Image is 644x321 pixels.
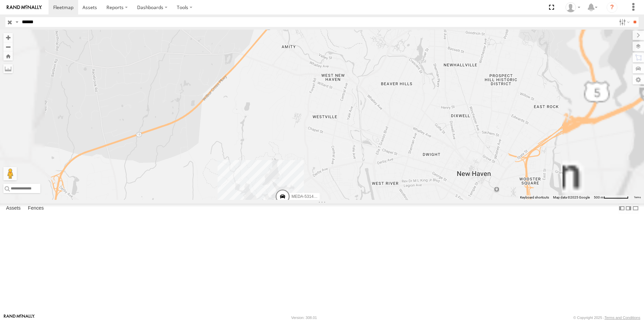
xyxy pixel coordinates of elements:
button: Keyboard shortcuts [520,195,549,200]
div: Version: 308.01 [291,316,317,320]
label: Dock Summary Table to the Left [618,204,625,213]
span: Map data ©2025 Google [553,195,590,199]
i: ? [607,2,617,13]
a: Terms (opens in new tab) [634,196,641,199]
a: Visit our Website [4,314,35,321]
div: © Copyright 2025 - [573,316,640,320]
label: Hide Summary Table [632,204,639,213]
label: Assets [3,204,24,213]
label: Map Settings [633,75,644,84]
button: Drag Pegman onto the map to open Street View [3,167,17,180]
label: Dock Summary Table to the Right [625,204,632,213]
button: Zoom out [3,42,13,51]
a: Terms and Conditions [605,316,640,320]
label: Measure [3,64,13,73]
label: Search Filter Options [616,17,631,27]
div: John Mertens [563,2,583,12]
button: Map Scale: 500 m per 70 pixels [592,195,631,200]
button: Zoom Home [3,51,13,61]
span: 500 m [594,195,604,199]
button: Zoom in [3,33,13,42]
label: Fences [25,204,47,213]
label: Search Query [14,17,20,27]
img: rand-logo.svg [7,5,42,10]
span: MEDA-531405- [291,194,319,199]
